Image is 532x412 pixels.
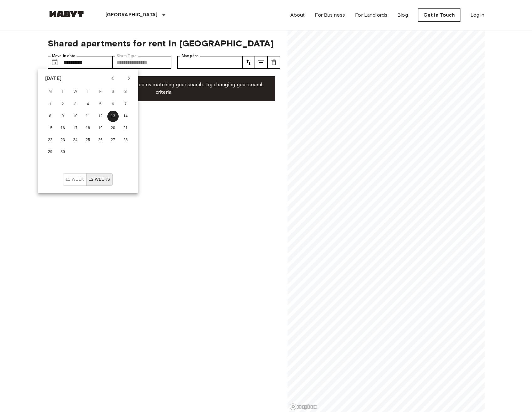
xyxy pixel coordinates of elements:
a: For Landlords [355,11,387,19]
button: 20 [107,123,119,134]
span: Sunday [120,86,131,98]
span: Wednesday [70,86,81,98]
button: 15 [45,123,56,134]
span: Shared apartments for rent in [GEOGRAPHIC_DATA] [48,38,280,49]
button: 14 [120,111,131,122]
button: tune [255,56,267,69]
button: 3 [70,99,81,110]
label: Max price [182,53,199,59]
button: ±1 week [63,173,87,186]
button: 30 [57,146,68,158]
a: Blog [397,11,408,19]
p: Unfortunately there are no free rooms matching your search. Try changing your search criteria [58,81,270,96]
button: tune [242,56,255,69]
button: 27 [107,135,119,146]
button: Choose date, selected date is 13 Sep 2025 [48,56,61,69]
button: 24 [70,135,81,146]
button: 13 [107,111,119,122]
a: For Business [315,11,345,19]
span: Friday [95,86,106,98]
label: Share Type [117,53,137,59]
button: 4 [82,99,94,110]
button: 26 [95,135,106,146]
button: 9 [57,111,68,122]
button: 19 [95,123,106,134]
div: [DATE] [45,75,62,82]
button: Next month [124,73,134,84]
button: 16 [57,123,68,134]
button: 17 [70,123,81,134]
button: ±2 weeks [86,173,113,186]
button: 28 [120,135,131,146]
a: Get in Touch [418,8,460,22]
span: Saturday [107,86,119,98]
button: 10 [70,111,81,122]
button: 5 [95,99,106,110]
a: About [290,11,305,19]
button: tune [267,56,280,69]
button: Previous month [107,73,118,84]
button: 12 [95,111,106,122]
a: Log in [470,11,485,19]
span: Monday [45,86,56,98]
img: Habyt [48,11,85,17]
a: Mapbox logo [289,403,317,410]
button: 22 [45,135,56,146]
button: 2 [57,99,68,110]
button: 29 [45,146,56,158]
button: 18 [82,123,94,134]
div: Move In Flexibility [63,173,113,186]
button: 23 [57,135,68,146]
span: Thursday [82,86,94,98]
button: 7 [120,99,131,110]
button: 21 [120,123,131,134]
label: Move-in date [52,53,75,59]
button: 6 [107,99,119,110]
button: 8 [45,111,56,122]
button: 25 [82,135,94,146]
p: [GEOGRAPHIC_DATA] [105,11,158,19]
span: Tuesday [57,86,68,98]
button: 1 [45,99,56,110]
button: 11 [82,111,94,122]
